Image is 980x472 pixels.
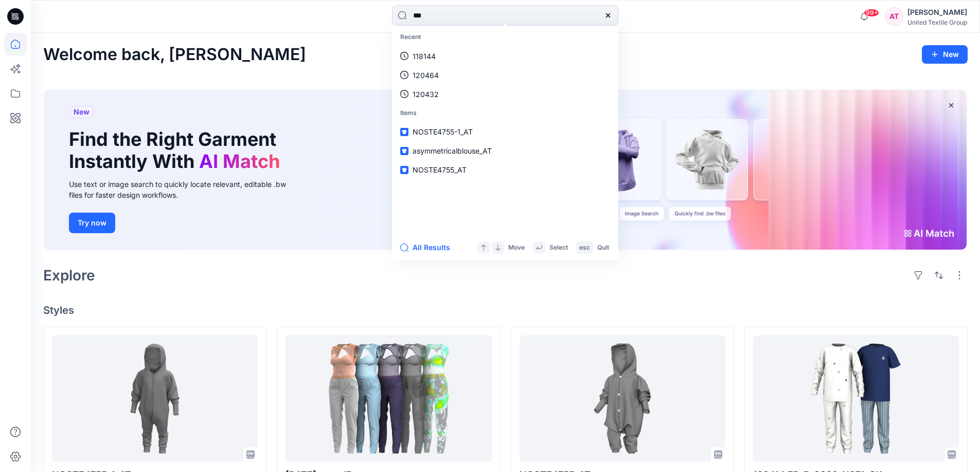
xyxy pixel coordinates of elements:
button: New [922,45,968,64]
p: esc [579,242,590,253]
span: NOSTE4755-1_AT [413,127,473,136]
p: Select [549,242,568,253]
h1: Find the Right Garment Instantly With [69,128,285,173]
a: NOSTE4755_AT [394,160,616,179]
button: Try now [69,213,115,233]
span: New [74,106,90,118]
a: 2025.09.25-test-JB [286,335,491,462]
span: 99+ [864,9,879,17]
a: 120432 [394,85,616,104]
span: AI Match [199,150,280,173]
a: 120414 FR-B-SS26-N071-CK [753,335,959,462]
a: 118144 [394,47,616,66]
a: NOSTE4755-1_AT [52,335,258,462]
button: All Results [400,241,457,254]
span: asymmetricalblouse_AT [413,146,492,155]
p: Quit [597,242,609,253]
p: Move [508,242,525,253]
a: NOSTE4755_AT [520,335,725,462]
div: United Textile Group [907,18,967,26]
span: NOSTE4755_AT [413,165,467,174]
a: NOSTE4755-1_AT [394,122,616,141]
h2: Welcome back, [PERSON_NAME] [43,45,306,64]
p: 120464 [413,70,439,81]
a: asymmetricalblouse_AT [394,141,616,160]
div: AT [885,7,903,26]
p: Recent [394,28,616,47]
h2: Explore [43,267,95,284]
p: 120432 [413,89,439,100]
p: Items [394,104,616,123]
a: 120464 [394,66,616,85]
div: Use text or image search to quickly locate relevant, editable .bw files for faster design workflows. [69,179,300,200]
div: [PERSON_NAME] [907,6,967,18]
p: 118144 [413,51,436,62]
h4: Styles [43,304,968,316]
